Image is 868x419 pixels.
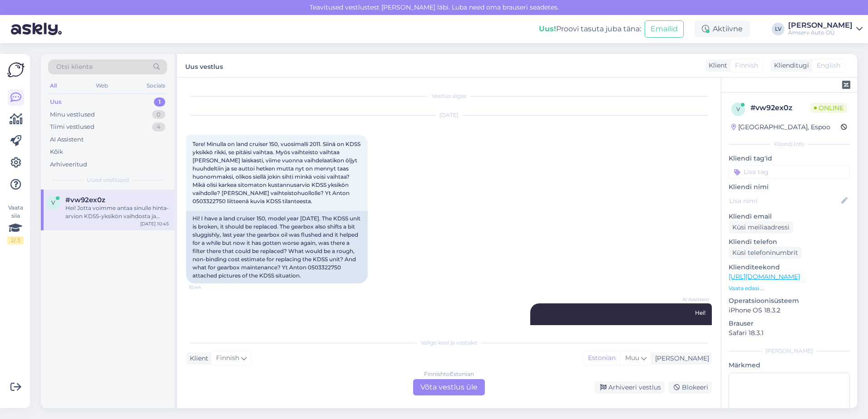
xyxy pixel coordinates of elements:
[186,92,712,100] div: Vestlus algas
[539,24,556,33] b: Uus!
[729,347,850,355] div: [PERSON_NAME]
[772,23,784,35] div: LV
[729,319,850,328] p: Brauser
[186,354,208,363] div: Klient
[750,102,810,113] div: # vw92ex0z
[729,361,850,370] p: Märkmed
[50,110,95,119] div: Minu vestlused
[152,110,165,119] div: 0
[788,22,863,36] a: [PERSON_NAME]Amserv Auto OÜ
[729,328,850,338] p: Safari 18.3.1
[50,122,94,132] div: Tiimi vestlused
[583,351,620,365] div: Estonian
[625,354,639,362] span: Muu
[51,199,55,206] span: v
[729,296,850,306] p: Operatsioonisüsteem
[145,80,167,92] div: Socials
[770,61,809,70] div: Klienditugi
[140,220,169,227] div: [DATE] 10:45
[152,122,165,132] div: 4
[595,381,665,394] div: Arhiveeri vestlus
[729,221,793,234] div: Küsi meiliaadressi
[729,284,850,292] p: Vaata edasi ...
[645,20,684,38] button: Emailid
[695,21,750,37] div: Aktiivne
[729,154,850,163] p: Kliendi tag'id
[651,354,709,363] div: [PERSON_NAME]
[810,103,847,113] span: Online
[7,236,24,244] div: 2 / 3
[216,353,239,363] span: Finnish
[192,141,362,205] span: Tere! Minulla on land cruiser 150, vuosimalli 2011. Siinä on KDSS yksikkö rikki, se pitäisi vaiht...
[186,339,712,347] div: Valige keel ja vastake
[185,59,223,72] label: Uus vestlus
[729,273,800,281] a: [URL][DOMAIN_NAME]
[189,284,223,291] span: 10:44
[50,160,87,169] div: Arhiveeritud
[729,247,802,259] div: Küsi telefoninumbrit
[87,176,129,184] span: Uued vestlused
[668,381,712,394] div: Blokeeri
[729,140,850,148] div: Kliendi info
[788,22,853,29] div: [PERSON_NAME]
[729,196,839,206] input: Lisa nimi
[729,165,850,179] input: Lisa tag
[50,97,62,107] div: Uus
[7,61,25,78] img: Askly Logo
[675,296,709,303] span: AI Assistent
[539,24,641,34] div: Proovi tasuta juba täna:
[154,97,165,107] div: 1
[186,211,368,283] div: Hi! I have a land cruiser 150, model year [DATE]. The KDSS unit is broken, it should be replaced....
[186,111,712,119] div: [DATE]
[788,29,853,36] div: Amserv Auto OÜ
[842,81,850,89] img: zendesk
[736,106,740,112] span: v
[731,122,830,132] div: [GEOGRAPHIC_DATA], Espoo
[56,62,93,72] span: Otsi kliente
[729,212,850,221] p: Kliendi email
[413,379,485,395] div: Võta vestlus üle
[729,306,850,315] p: iPhone OS 18.3.2
[817,61,840,70] span: English
[94,80,110,92] div: Web
[729,237,850,247] p: Kliendi telefon
[735,61,758,70] span: Finnish
[729,263,850,272] p: Klienditeekond
[729,182,850,192] p: Kliendi nimi
[424,370,474,378] div: Finnish to Estonian
[48,80,59,92] div: All
[7,204,24,244] div: Vaata siia
[50,135,84,144] div: AI Assistent
[705,61,727,70] div: Klient
[65,204,169,220] div: Hei! Jotta voimme antaa sinulle hinta-arvion KDSS-yksikön vaihdosta ja vaihteiston huollosta, tar...
[65,196,105,204] span: #vw92ex0z
[50,147,63,156] div: Kõik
